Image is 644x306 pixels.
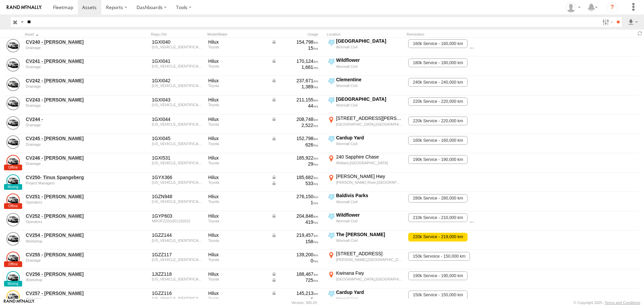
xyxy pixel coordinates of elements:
a: CV245 - [PERSON_NAME] [26,135,118,141]
div: Data from Vehicle CANbus [271,271,318,277]
div: Rego./Vin [151,32,205,37]
div: Hilux [208,39,267,45]
span: 210k Service - 210,000 km [408,213,468,222]
div: 185,922 [271,155,318,161]
div: Hilux [208,213,267,219]
div: MROFZ22G001192022 [152,219,204,223]
a: Terms and Conditions [605,301,640,305]
div: Wildflower [336,57,403,63]
div: MR0FB3CDX00290690 [152,84,204,88]
div: [STREET_ADDRESS][PERSON_NAME] [336,115,403,121]
div: Hilux [208,232,267,238]
div: 1GZZ117 [152,252,204,258]
div: Toyota [208,122,267,126]
div: 1GZZ144 [152,232,204,238]
div: Data from Vehicle CANbus [271,213,318,219]
div: Click to Sort [25,32,119,37]
a: CV242 - [PERSON_NAME] [26,78,118,84]
div: [PERSON_NAME],[GEOGRAPHIC_DATA] [336,257,403,262]
div: Clementine [336,77,403,83]
div: MR0HA3CD500448641 [152,180,204,184]
div: Hilux [208,174,267,180]
span: 190k Service - 190,000 km [408,271,468,280]
label: Click to View Current Location [327,212,404,230]
div: undefined [26,181,118,185]
div: 6 [271,296,318,302]
div: [PERSON_NAME] River,[GEOGRAPHIC_DATA] [336,180,403,185]
div: undefined [26,123,118,127]
div: Data from Vehicle CANbus [271,58,318,64]
div: 1GXI040 [152,39,204,45]
div: undefined [26,278,118,282]
img: rand-logo.svg [7,5,42,10]
div: [STREET_ADDRESS] [336,251,403,257]
div: Hilux [208,97,267,103]
div: [GEOGRAPHIC_DATA] [336,96,403,102]
div: undefined [26,258,118,262]
span: 190k Service - 190,000 km [408,155,468,164]
label: Click to View Current Location [327,192,404,211]
div: 1GXI045 [152,135,204,141]
div: Wormall Civil [336,200,403,204]
div: 1GZZ116 [152,290,204,296]
div: undefined [26,162,118,166]
div: Data from Vehicle CANbus [271,97,318,103]
a: View Asset Details [6,58,20,72]
i: ? [607,2,618,13]
div: Data from Vehicle CANbus [271,135,318,141]
div: Data from Vehicle CANbus [271,277,318,283]
div: 419 [271,219,318,225]
a: CV256 - [PERSON_NAME] [26,271,118,277]
div: Toyota [208,103,267,107]
a: CV240 - [PERSON_NAME] [26,39,118,45]
div: 29 [271,161,318,167]
div: Hilux [208,58,267,64]
div: Wormall Civil [336,296,403,301]
div: Data from Vehicle CANbus [271,180,318,186]
div: The [PERSON_NAME] [336,231,403,237]
div: undefined [26,142,118,146]
div: Wormall Civil [336,45,403,49]
span: 220k Service - 219,000 km [408,233,468,242]
div: Data from Vehicle CANbus [271,116,318,122]
div: MR0FB3CD900273279 [152,122,204,126]
label: Click to View Current Location [327,251,404,269]
div: Usage [270,32,324,37]
a: Visit our Website [4,299,35,306]
div: Toyota [208,180,267,184]
div: MR0KA3CC301168904 [152,258,204,262]
div: Toyota [208,219,267,223]
div: undefined [26,239,118,243]
div: Wormall Civil [336,238,403,243]
label: Click to View Current Location [327,96,404,114]
div: MR0FB3CD100273258 [152,142,204,146]
div: MR0FB3CD900273282 [152,64,204,68]
div: Hilux [208,252,267,258]
div: Data from Vehicle CANbus [271,232,318,238]
div: Wormall Civil [336,64,403,69]
span: 280k Service - 280,000 km [408,194,468,203]
a: View Asset Details [6,135,20,149]
div: Toyota [208,142,267,146]
span: 150k Service - 150,000 km [408,291,468,299]
div: 276,150 [271,193,318,200]
div: 1JIZZ118 [152,271,204,277]
div: Hilux [208,78,267,84]
a: CV243 - [PERSON_NAME] [26,97,118,103]
a: CV255 - [PERSON_NAME] [26,252,118,258]
a: View Asset Details [6,290,20,304]
div: MR0FZ22G301203420 [152,200,204,204]
a: View Asset Details [6,116,20,130]
div: Location [327,32,404,37]
label: Click to View Current Location [327,270,404,288]
a: CV241 - [PERSON_NAME] [26,58,118,64]
div: 240 Sapphire Chase [336,154,403,160]
div: MR0KA3CC601168556 [152,277,204,281]
div: © Copyright 2025 - [574,301,640,305]
label: Click to View Current Location [327,115,404,133]
label: Export results as... [627,17,639,27]
div: MR0KA3CC201168568 [152,296,204,300]
div: 15 [271,45,318,51]
label: Search Query [19,17,25,27]
a: View Asset Details [6,174,20,188]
